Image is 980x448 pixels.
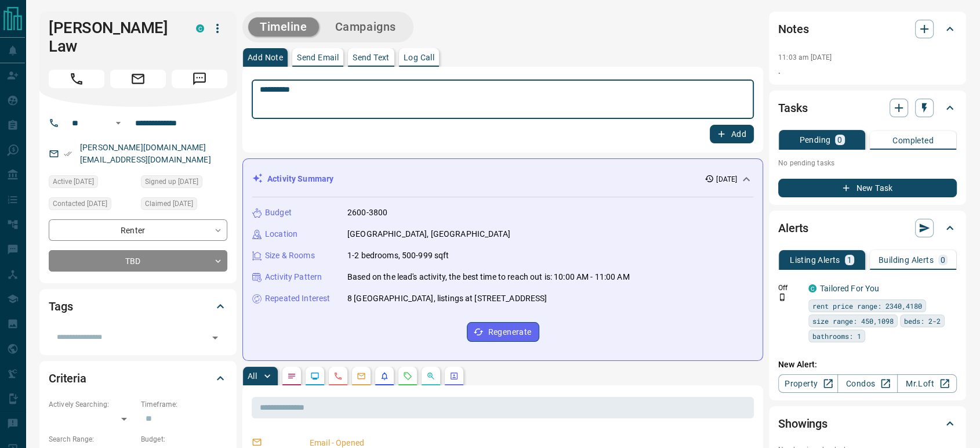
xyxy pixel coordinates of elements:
div: Mon Aug 11 2025 [141,175,227,192]
button: Open [111,116,125,130]
p: Actively Searching: [49,399,135,410]
span: bathrooms: 1 [812,330,861,342]
svg: Emails [357,371,366,381]
p: Send Email [297,53,339,62]
button: Timeline [248,17,319,37]
p: Timeframe: [141,399,227,410]
h1: [PERSON_NAME] Law [49,19,179,56]
p: Based on the lead's activity, the best time to reach out is: 10:00 AM - 11:00 AM [347,271,630,283]
p: All [248,372,257,380]
p: . [778,65,957,77]
span: size range: 450,1098 [812,315,894,327]
p: 2600-3800 [347,207,387,219]
a: [PERSON_NAME][DOMAIN_NAME][EMAIL_ADDRESS][DOMAIN_NAME] [80,143,211,164]
a: Property [778,374,838,393]
p: Activity Pattern [265,271,322,283]
svg: Push Notification Only [778,293,786,301]
div: Alerts [778,214,957,242]
p: Search Range: [49,434,135,445]
p: Send Text [353,53,390,62]
div: Tasks [778,94,957,122]
svg: Lead Browsing Activity [310,371,320,381]
p: Budget [265,207,292,219]
p: Pending [799,136,830,144]
button: Campaigns [324,17,408,37]
span: Claimed [DATE] [145,198,193,209]
p: Location [265,228,297,240]
span: Message [172,70,227,88]
p: Log Call [404,53,434,62]
p: 1 [847,256,852,264]
button: Regenerate [467,322,539,342]
h2: Alerts [778,219,808,237]
div: Mon Aug 11 2025 [141,197,227,214]
svg: Listing Alerts [380,371,389,381]
span: Signed up [DATE] [145,176,198,187]
svg: Email Verified [64,150,72,158]
span: rent price range: 2340,4180 [812,300,922,312]
p: 11:03 am [DATE] [778,53,832,62]
svg: Notes [287,371,296,381]
div: TBD [49,250,227,272]
a: Tailored For You [820,284,879,293]
button: Open [207,330,223,346]
p: 0 [837,136,842,144]
p: Activity Summary [267,173,333,185]
div: condos.ca [808,284,816,292]
span: Contacted [DATE] [53,198,107,209]
svg: Requests [403,371,412,381]
a: Mr.Loft [897,374,957,393]
p: Size & Rooms [265,250,315,262]
p: 0 [941,256,945,264]
svg: Agent Actions [449,371,459,381]
p: Repeated Interest [265,292,330,305]
button: Add [710,125,754,143]
a: Condos [837,374,897,393]
div: Mon Aug 11 2025 [49,175,135,192]
div: Renter [49,219,227,241]
h2: Tags [49,297,72,316]
p: [DATE] [716,174,737,185]
div: Criteria [49,364,227,392]
h2: Showings [778,414,827,433]
p: No pending tasks [778,154,957,172]
div: Tags [49,292,227,320]
p: Listing Alerts [790,256,840,264]
svg: Opportunities [426,371,435,381]
div: Mon Aug 11 2025 [49,197,135,214]
div: Notes [778,15,957,43]
div: Showings [778,410,957,438]
p: 1-2 bedrooms, 500-999 sqft [347,250,449,262]
h2: Criteria [49,369,86,388]
p: 8 [GEOGRAPHIC_DATA], listings at [STREET_ADDRESS] [347,292,547,305]
div: condos.ca [196,24,204,32]
p: Off [778,283,801,293]
p: [GEOGRAPHIC_DATA], [GEOGRAPHIC_DATA] [347,228,510,240]
p: Budget: [141,434,227,445]
span: Active [DATE] [53,176,94,187]
h2: Notes [778,20,808,38]
p: Completed [892,136,934,144]
p: Add Note [248,53,283,62]
span: Email [110,70,166,88]
svg: Calls [333,371,343,381]
span: beds: 2-2 [904,315,941,327]
button: New Task [778,179,957,197]
p: Building Alerts [879,256,934,264]
p: New Alert: [778,359,957,371]
span: Call [49,70,104,88]
h2: Tasks [778,99,807,117]
div: Activity Summary[DATE] [252,168,753,190]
